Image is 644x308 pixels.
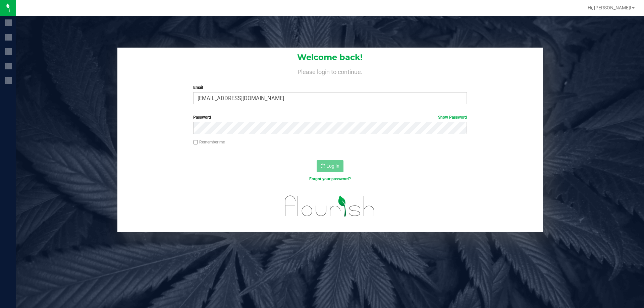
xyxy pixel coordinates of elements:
[309,177,351,181] a: Forgot your password?
[588,5,631,10] span: Hi, [PERSON_NAME]!
[117,67,543,75] h4: Please login to continue.
[117,53,543,62] h1: Welcome back!
[277,189,383,223] img: flourish_logo.svg
[193,115,211,120] span: Password
[317,160,343,172] button: Log In
[193,140,198,145] input: Remember me
[326,163,339,169] span: Log In
[193,84,467,90] label: Email
[193,139,225,145] label: Remember me
[438,115,467,120] a: Show Password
